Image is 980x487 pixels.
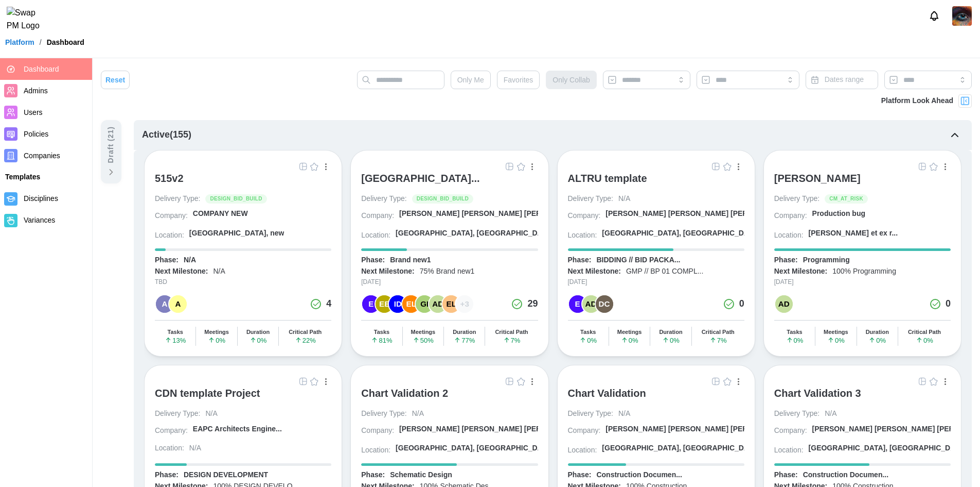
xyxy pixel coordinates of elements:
a: [PERSON_NAME] [PERSON_NAME] [PERSON_NAME] A... [605,209,744,223]
div: Meetings [204,329,229,335]
span: Disciplines [24,194,58,203]
div: Active ( 155 ) [142,128,191,142]
a: Production bug [812,209,951,223]
div: [GEOGRAPHIC_DATA], [GEOGRAPHIC_DATA] [809,443,967,454]
div: EL [442,295,460,313]
button: Reset [101,71,130,89]
div: TBD [155,277,331,287]
div: [PERSON_NAME] [PERSON_NAME] [PERSON_NAME] A... [605,209,804,219]
div: COMPANY NEW [193,209,248,219]
span: DESIGN_BID_BUILD [417,195,469,203]
div: 0 [739,297,744,311]
div: [GEOGRAPHIC_DATA], [GEOGRAPHIC_DATA] [396,443,554,454]
span: CM_AT_RISK [829,195,863,203]
div: Critical Path [495,329,528,335]
img: Empty Star [723,377,732,385]
div: Location: [568,445,597,456]
a: ALTRU template [568,172,744,194]
div: [DATE] [568,277,744,287]
a: [PERSON_NAME] [PERSON_NAME] [PERSON_NAME] A... [812,424,951,438]
div: Delivery Type: [361,194,406,204]
span: 0 % [786,337,804,344]
div: Location: [155,443,184,454]
div: ALTRU template [568,172,647,184]
div: Phase: [361,470,385,480]
div: E [569,295,586,313]
div: AD [429,295,447,313]
div: Location: [361,230,390,241]
div: [PERSON_NAME] [PERSON_NAME] [PERSON_NAME] A... [399,209,597,219]
div: Tasks [580,329,596,335]
a: Grid Icon [504,161,515,172]
span: 0 % [827,337,845,344]
button: Notifications [925,7,943,25]
div: EE [376,295,393,313]
button: Grid Icon [710,161,722,172]
div: Location: [361,445,390,456]
div: EL [402,295,420,313]
span: 0 % [250,337,267,344]
div: Phase: [568,470,592,480]
a: Grid Icon [917,161,928,172]
span: Users [24,108,43,116]
div: ID [389,295,406,313]
a: Chart Validation 2 [361,387,538,409]
div: Meetings [617,329,642,335]
div: [DATE] [774,277,951,287]
span: 77 % [454,337,475,344]
button: Empty Star [515,161,527,172]
div: N/A [618,194,630,204]
div: [GEOGRAPHIC_DATA], [GEOGRAPHIC_DATA] [602,228,760,239]
div: N/A [618,409,630,419]
button: Grid Icon [297,376,309,387]
div: + 3 [456,295,473,313]
div: AD [775,295,793,313]
span: Reset [105,71,125,89]
div: BIDDING // BID PACKA... [596,255,680,265]
span: Variances [24,216,55,224]
div: Phase: [568,255,592,265]
span: 13 % [165,337,186,344]
div: Delivery Type: [774,194,819,204]
div: [GEOGRAPHIC_DATA]... [361,172,479,184]
div: Construction Documen... [596,470,682,480]
div: Location: [568,230,597,241]
div: Next Milestone: [361,266,414,277]
button: Empty Star [722,161,733,172]
div: Delivery Type: [155,409,200,419]
img: Grid Icon [918,377,926,385]
div: Programming [803,255,850,265]
span: 0 % [916,337,933,344]
div: / [40,39,42,46]
img: Grid Icon [506,162,514,171]
div: Location: [155,230,184,241]
div: 515v2 [155,172,184,184]
div: Critical Path [289,329,322,335]
a: Grid Icon [297,161,309,172]
a: EAPC Architects Engine... [193,424,331,438]
div: Company: [361,426,394,436]
img: Grid Icon [712,162,720,171]
a: Platform [5,39,34,46]
a: Chart Validation 3 [774,387,951,409]
a: Zulqarnain Khalil [952,6,972,26]
div: Tasks [374,329,389,335]
div: Next Milestone: [155,266,208,277]
div: 75% Brand new1 [420,266,475,277]
div: Duration [866,329,889,335]
button: Empty Star [309,376,320,387]
div: E [362,295,380,313]
img: Swap PM Logo [7,7,48,32]
div: 100% Programming [832,266,896,277]
div: N/A [213,266,225,277]
div: [DATE] [361,277,538,287]
a: Grid Icon [917,376,928,387]
div: Company: [774,426,807,436]
span: Companies [24,152,60,160]
img: Grid Icon [712,377,720,385]
div: Tasks [787,329,802,335]
img: Grid Icon [299,162,307,171]
div: Phase: [774,255,798,265]
div: Phase: [774,470,798,480]
button: Empty Star [928,376,939,387]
